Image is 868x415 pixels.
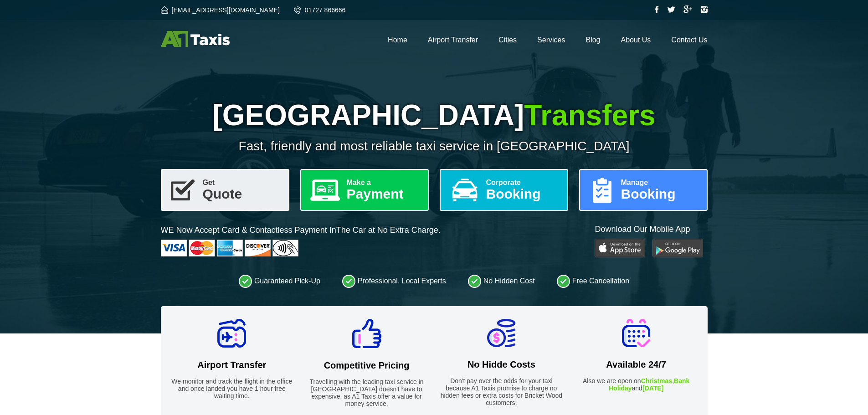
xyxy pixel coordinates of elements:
p: Don't pay over the odds for your taxi because A1 Taxis promise to charge no hidden fees or extra ... [439,377,564,406]
span: Corporate [486,179,560,186]
p: Fast, friendly and most reliable taxi service in [GEOGRAPHIC_DATA] [161,139,708,154]
p: Also we are open on , and [574,377,699,392]
img: A1 Taxis St Albans LTD [161,31,230,47]
a: Make aPayment [300,169,429,211]
a: GetQuote [161,169,289,211]
span: Get [203,179,281,186]
h1: [GEOGRAPHIC_DATA] [161,98,708,132]
span: Transfers [524,99,655,132]
a: CorporateBooking [440,169,568,211]
img: Facebook [655,6,659,13]
img: Play Store [595,239,645,257]
a: Home [388,36,407,44]
h2: Competitive Pricing [304,360,429,371]
a: 01727 866666 [294,6,346,14]
li: Guaranteed Pick-Up [239,274,320,288]
span: Make a [347,179,421,186]
a: About Us [621,36,651,44]
p: Travelling with the leading taxi service in [GEOGRAPHIC_DATA] doesn't have to expensive, as A1 Ta... [304,378,429,407]
strong: [DATE] [642,384,663,392]
img: Instagram [700,6,708,13]
h2: No Hidde Costs [439,359,564,370]
img: Available 24/7 Icon [622,319,650,347]
img: No Hidde Costs Icon [487,319,515,347]
h2: Available 24/7 [574,359,699,370]
p: We monitor and track the flight in the office and once landed you have 1 hour free waiting time. [170,378,294,400]
img: Cards [161,240,298,256]
a: Contact Us [671,36,707,44]
img: Twitter [667,6,675,13]
span: Manage [621,179,699,186]
li: Free Cancellation [557,274,629,288]
p: WE Now Accept Card & Contactless Payment In [161,225,441,236]
a: [EMAIL_ADDRESS][DOMAIN_NAME] [161,6,280,14]
strong: Christmas [641,377,672,384]
img: Competitive Pricing Icon [352,319,381,348]
img: Google Play [652,239,703,257]
strong: Bank Holiday [609,377,689,392]
h2: Airport Transfer [170,360,294,370]
a: Blog [586,36,600,44]
a: Services [537,36,565,44]
p: Download Our Mobile App [595,224,707,235]
a: ManageBooking [579,169,708,211]
span: The Car at No Extra Charge. [336,225,441,235]
a: Cities [498,36,517,44]
li: No Hidden Cost [468,274,535,288]
img: Airport Transfer Icon [217,319,246,348]
a: Airport Transfer [428,36,478,44]
img: Google Plus [683,5,692,13]
li: Professional, Local Experts [342,274,446,288]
